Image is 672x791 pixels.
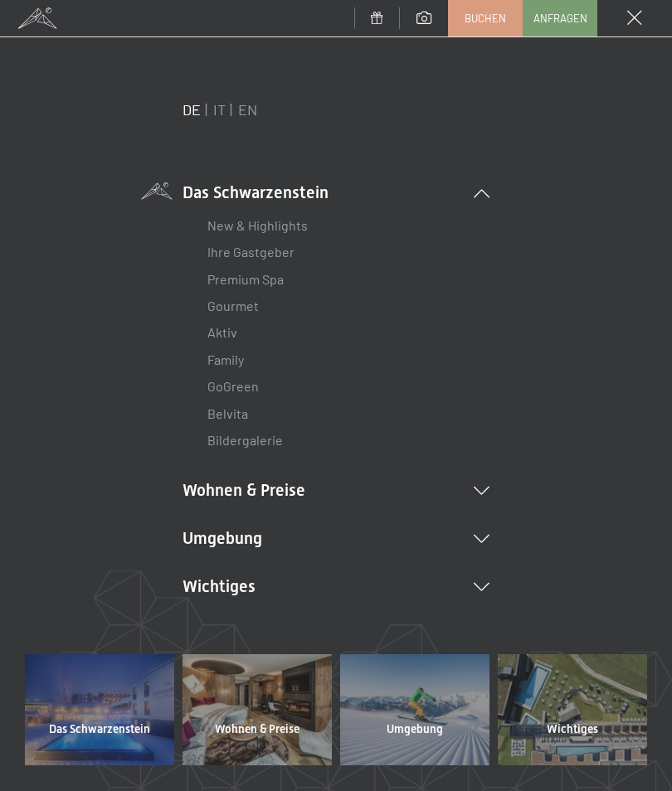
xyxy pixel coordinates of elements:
a: Gourmet [207,298,259,313]
a: New & Highlights [207,217,308,233]
span: Anfragen [533,11,587,26]
span: Buchen [465,11,506,26]
a: Anfragen [523,1,597,36]
a: Wohnen & Preise Wellnesshotel Südtirol SCHWARZENSTEIN - Wellnessurlaub in den Alpen [178,654,336,765]
a: Wichtiges Wellnesshotel Südtirol SCHWARZENSTEIN - Wellnessurlaub in den Alpen [494,654,651,765]
a: Aktiv [207,324,237,340]
a: Umgebung Wellnesshotel Südtirol SCHWARZENSTEIN - Wellnessurlaub in den Alpen [336,654,494,765]
a: DE [183,100,201,119]
a: GoGreen [207,378,259,394]
a: Ihre Gastgeber [207,244,295,260]
a: Buchen [449,1,522,36]
a: Belvita [207,405,248,421]
span: Wohnen & Preise [215,721,299,738]
a: Premium Spa [207,271,284,287]
span: Wichtiges [547,721,598,738]
a: Bildergalerie [207,432,283,448]
a: Family [207,352,244,367]
a: IT [213,100,226,119]
a: EN [238,100,257,119]
a: Das Schwarzenstein Wellnesshotel Südtirol SCHWARZENSTEIN - Wellnessurlaub in den Alpen [21,654,178,765]
span: Umgebung [387,721,443,738]
span: Das Schwarzenstein [49,721,150,738]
